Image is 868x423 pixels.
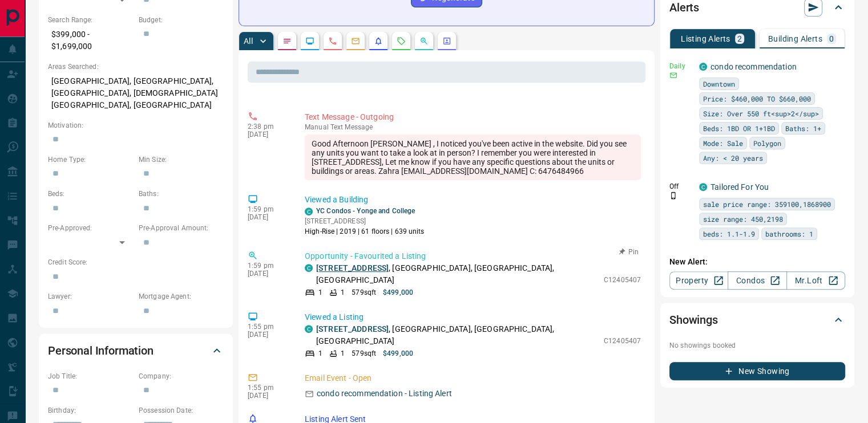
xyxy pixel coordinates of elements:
p: Company: [139,371,224,381]
p: 1:55 pm [248,323,288,331]
div: condos.ca [305,264,313,272]
span: Price: $460,000 TO $660,000 [703,93,811,104]
p: , [GEOGRAPHIC_DATA], [GEOGRAPHIC_DATA], [GEOGRAPHIC_DATA] [316,323,598,347]
svg: Requests [397,36,406,46]
p: $499,000 [383,348,413,359]
svg: Listing Alerts [374,36,383,46]
a: Tailored For You [710,182,769,192]
p: Building Alerts [768,35,822,43]
span: Baths: 1+ [785,123,821,134]
p: $399,000 - $1,699,000 [48,25,133,56]
p: Areas Searched: [48,62,224,72]
p: Text Message [305,123,641,131]
svg: Agent Actions [442,36,451,46]
p: [DATE] [248,213,288,221]
p: 579 sqft [352,287,376,298]
div: condos.ca [305,208,313,215]
span: Beds: 1BD OR 1+1BD [703,123,775,134]
span: Any: < 20 years [703,152,763,164]
p: C12405407 [604,336,641,346]
p: Off [669,181,692,192]
div: Showings [669,306,845,333]
a: condo recommendation [710,62,797,71]
p: Possession Date: [139,405,224,416]
p: [DATE] [248,270,288,278]
p: Credit Score: [48,257,224,267]
p: Pre-Approval Amount: [139,223,224,233]
p: , [GEOGRAPHIC_DATA], [GEOGRAPHIC_DATA], [GEOGRAPHIC_DATA] [316,262,598,286]
span: size range: 450,2198 [703,213,783,225]
p: Motivation: [48,120,224,131]
h2: Showings [669,311,718,329]
a: [STREET_ADDRESS] [316,324,389,333]
div: condos.ca [699,63,707,71]
p: 1 [341,287,345,298]
div: Good Afternoon [PERSON_NAME] , I noticed you've been active in the website. Did you see any units... [305,135,641,180]
a: Mr.Loft [786,271,845,290]
div: Personal Information [48,337,224,364]
span: Size: Over 550 ft<sup>2</sup> [703,108,819,119]
a: Condos [728,271,786,290]
p: 579 sqft [352,348,376,359]
p: Daily [669,61,692,71]
p: 2 [737,35,742,43]
p: [DATE] [248,392,288,400]
svg: Emails [351,36,360,46]
p: Pre-Approved: [48,223,133,233]
span: Polygon [753,137,781,149]
p: Baths: [139,189,224,199]
button: Pin [612,247,645,257]
p: Email Event - Open [305,372,641,384]
svg: Calls [328,36,337,46]
p: Home Type: [48,154,133,165]
p: 1:59 pm [248,205,288,213]
p: 1 [318,287,322,298]
button: New Showing [669,362,845,380]
span: Mode: Sale [703,137,743,149]
svg: Lead Browsing Activity [305,36,314,46]
svg: Push Notification Only [669,192,677,200]
p: High-Rise | 2019 | 61 floors | 639 units [305,226,425,237]
a: Property [669,271,728,290]
p: Search Range: [48,15,133,25]
p: Mortgage Agent: [139,291,224,302]
p: New Alert: [669,256,845,268]
p: Job Title: [48,371,133,381]
span: manual [305,123,329,131]
span: sale price range: 359100,1868900 [703,198,831,210]
div: condos.ca [305,325,313,333]
span: Downtown [703,78,735,90]
p: [DATE] [248,331,288,339]
a: [STREET_ADDRESS] [316,263,389,272]
p: Lawyer: [48,291,133,302]
h2: Personal Information [48,341,154,360]
p: [STREET_ADDRESS] [305,216,425,226]
p: Opportunity - Favourited a Listing [305,250,641,262]
span: bathrooms: 1 [765,228,813,239]
p: C12405407 [604,275,641,285]
svg: Opportunities [419,36,429,46]
div: condos.ca [699,183,707,191]
p: Birthday: [48,405,133,416]
p: condo recommendation - Listing Alert [317,388,452,400]
p: $499,000 [383,287,413,298]
p: Viewed a Listing [305,311,641,323]
p: Viewed a Building [305,194,641,206]
p: 1 [341,348,345,359]
p: 1 [318,348,322,359]
p: 2:38 pm [248,123,288,131]
p: [GEOGRAPHIC_DATA], [GEOGRAPHIC_DATA], [GEOGRAPHIC_DATA], [DEMOGRAPHIC_DATA][GEOGRAPHIC_DATA], [GE... [48,72,224,115]
p: No showings booked [669,340,845,351]
p: Min Size: [139,154,224,165]
p: Budget: [139,15,224,25]
span: beds: 1.1-1.9 [703,228,755,239]
p: [DATE] [248,131,288,139]
a: YC Condos - Yonge and College [316,207,415,215]
svg: Email [669,71,677,79]
p: 1:59 pm [248,262,288,270]
p: Text Message - Outgoing [305,111,641,123]
svg: Notes [282,36,292,46]
p: Beds: [48,189,133,199]
p: 1:55 pm [248,384,288,392]
p: 0 [829,35,834,43]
